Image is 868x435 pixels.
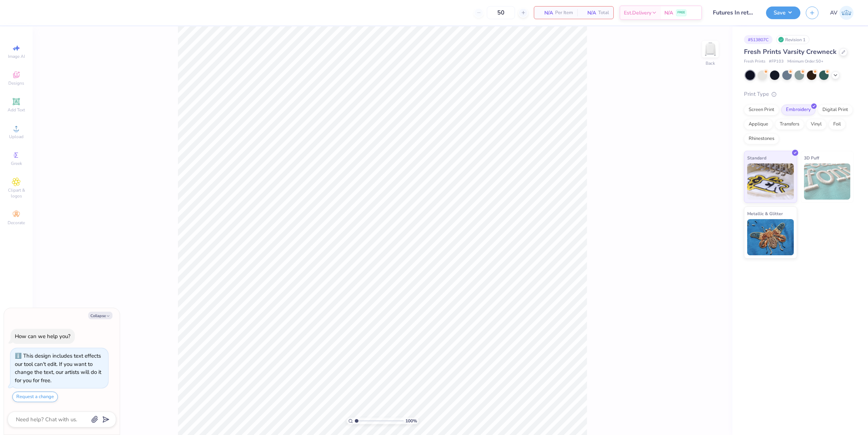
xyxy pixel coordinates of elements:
[707,5,761,20] input: Untitled Design
[744,133,779,144] div: Rhinestones
[775,119,804,130] div: Transfers
[804,154,819,162] span: 3D Puff
[4,187,29,199] span: Clipart & logos
[830,6,854,20] a: AV
[405,418,417,424] span: 100 %
[839,6,854,20] img: Aargy Velasco
[806,119,826,130] div: Vinyl
[747,210,783,217] span: Metallic & Glitter
[781,105,816,115] div: Embroidery
[8,54,25,59] span: Image AI
[582,9,596,17] span: N/A
[829,119,846,130] div: Foil
[677,10,685,15] span: FREE
[830,9,838,17] span: AV
[15,352,101,384] div: This design includes text effects our tool can't edit. If you want to change the text, our artist...
[703,42,718,56] img: Back
[11,161,22,166] span: Greek
[744,119,773,130] div: Applique
[539,9,553,17] span: N/A
[766,7,800,19] button: Save
[88,312,112,319] button: Collapse
[624,9,651,17] span: Est. Delivery
[9,134,24,140] span: Upload
[818,105,853,115] div: Digital Print
[744,59,765,65] span: Fresh Prints
[747,219,794,255] img: Metallic & Glitter
[776,35,809,44] div: Revision 1
[12,392,58,402] button: Request a change
[664,9,673,17] span: N/A
[769,59,784,65] span: # FP103
[8,80,24,86] span: Designs
[787,59,824,65] span: Minimum Order: 50 +
[555,9,573,17] span: Per Item
[744,105,779,115] div: Screen Print
[747,154,766,162] span: Standard
[598,9,609,17] span: Total
[744,35,773,44] div: # 513807C
[15,333,71,340] div: How can we help you?
[804,163,851,200] img: 3D Puff
[487,6,515,19] input: – –
[744,47,837,56] span: Fresh Prints Varsity Crewneck
[8,220,25,226] span: Decorate
[744,90,854,98] div: Print Type
[8,107,25,113] span: Add Text
[747,163,794,200] img: Standard
[706,60,715,67] div: Back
